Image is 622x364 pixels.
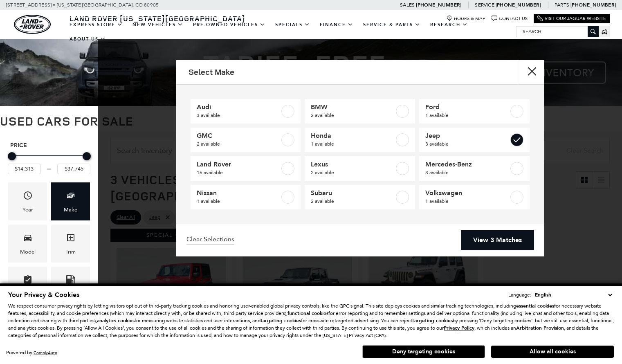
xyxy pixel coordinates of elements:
[311,111,394,119] span: 2 available
[425,160,509,169] span: Mercedes-Benz
[8,225,47,263] div: ModelModel
[8,290,79,299] span: Your Privacy & Cookies
[425,169,509,177] span: 3 available
[358,18,425,32] a: Service & Parts
[23,231,33,247] span: Model
[537,16,606,22] a: Visit Our Jaguar Website
[6,350,57,355] div: Powered by
[51,267,90,305] div: FueltypeFueltype
[305,156,415,181] a: Lexus2 available
[64,205,77,214] div: Make
[186,235,234,245] a: Clear Selections
[260,317,301,324] strong: targeting cookies
[425,103,509,111] span: Ford
[8,302,614,339] p: We respect consumer privacy rights by letting visitors opt out of third-party tracking cookies an...
[461,230,534,250] a: View 3 Matches
[128,18,188,32] a: New Vehicles
[311,103,394,111] span: BMW
[197,160,280,169] span: Land Rover
[189,67,234,76] h2: Select Make
[555,2,569,8] span: Parts
[305,185,415,209] a: Subaru2 available
[516,303,554,309] strong: essential cookies
[416,2,461,8] a: [PHONE_NUMBER]
[188,18,270,32] a: Pre-Owned Vehicles
[491,346,614,358] button: Allow all cookies
[287,310,328,317] strong: functional cookies
[444,325,474,331] u: Privacy Policy
[400,2,415,8] span: Sales
[520,60,544,84] button: close
[10,142,88,149] h5: Price
[419,156,530,181] a: Mercedes-Benz3 available
[65,32,111,46] a: About Us
[508,292,531,297] div: Language:
[311,160,394,169] span: Lexus
[197,197,280,205] span: 1 available
[65,18,516,46] nav: Main Navigation
[22,205,33,214] div: Year
[311,140,394,148] span: 1 available
[65,13,250,23] a: Land Rover [US_STATE][GEOGRAPHIC_DATA]
[419,128,530,152] a: Jeep3 available
[6,2,159,8] a: [STREET_ADDRESS] • [US_STATE][GEOGRAPHIC_DATA], CO 80905
[83,152,91,160] div: Maximum Price
[419,185,530,209] a: Volkswagen1 available
[191,99,301,124] a: Audi3 available
[197,140,280,148] span: 2 available
[311,132,394,140] span: Honda
[66,273,76,290] span: Fueltype
[496,2,541,8] a: [PHONE_NUMBER]
[197,132,280,140] span: GMC
[191,156,301,181] a: Land Rover16 available
[475,2,494,8] span: Service
[23,273,33,290] span: Features
[65,18,128,32] a: EXPRESS STORE
[311,169,394,177] span: 2 available
[34,350,57,355] a: ComplyAuto
[412,317,453,324] strong: targeting cookies
[305,128,415,152] a: Honda1 available
[425,18,473,32] a: Research
[270,18,315,32] a: Specials
[66,189,76,205] span: Make
[191,185,301,209] a: Nissan1 available
[8,164,41,174] input: Minimum
[23,189,33,205] span: Year
[97,317,135,324] strong: analytics cookies
[447,16,485,22] a: Hours & Map
[66,231,76,247] span: Trim
[516,27,598,36] input: Search
[311,189,394,197] span: Subaru
[570,2,616,8] a: [PHONE_NUMBER]
[8,152,16,160] div: Minimum Price
[425,140,509,148] span: 3 available
[315,18,358,32] a: Finance
[65,247,76,256] div: Trim
[8,267,47,305] div: FeaturesFeatures
[197,169,280,177] span: 16 available
[197,189,280,197] span: Nissan
[533,291,614,299] select: Language Select
[51,225,90,263] div: TrimTrim
[8,182,47,220] div: YearYear
[20,247,36,256] div: Model
[425,111,509,119] span: 1 available
[197,111,280,119] span: 3 available
[197,103,280,111] span: Audi
[14,15,51,34] img: Land Rover
[425,132,509,140] span: Jeep
[419,99,530,124] a: Ford1 available
[425,197,509,205] span: 1 available
[311,197,394,205] span: 2 available
[51,182,90,220] div: MakeMake
[191,128,301,152] a: GMC2 available
[425,189,509,197] span: Volkswagen
[57,164,90,174] input: Maximum
[492,16,528,22] a: Contact Us
[444,325,474,331] a: Privacy Policy
[305,99,415,124] a: BMW2 available
[362,345,485,358] button: Deny targeting cookies
[70,13,245,23] span: Land Rover [US_STATE][GEOGRAPHIC_DATA]
[8,149,90,174] div: Price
